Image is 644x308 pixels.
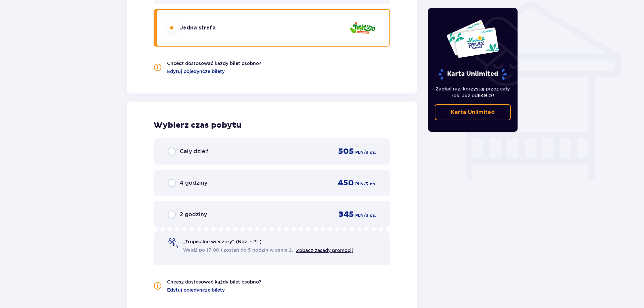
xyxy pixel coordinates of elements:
[180,179,207,187] span: 4 godziny
[167,279,261,285] p: Chcesz dostosować każdy bilet osobno?
[296,248,353,253] a: Zobacz zasady promocji
[438,68,507,80] p: Karta Unlimited
[167,287,225,293] a: Edytuj pojedyncze bilety
[364,212,376,219] span: / 3 os.
[180,211,207,218] span: 2 godziny
[180,148,209,155] span: Cały dzień
[338,178,354,188] span: 450
[355,212,364,219] span: PLN
[435,85,511,99] p: Zapłać raz, korzystaj przez cały rok. Już od !
[349,18,376,38] img: Jamango
[183,247,293,253] span: Wejdź po 17:00 i zostań do 5 godzin w cenie 2.
[183,238,263,245] span: „Tropikalne wieczory" (Ndz. - Pt.):
[338,146,354,157] span: 505
[446,19,499,58] img: Dwie karty całoroczne do Suntago z napisem 'UNLIMITED RELAX', na białym tle z tropikalnymi liśćmi...
[167,68,225,75] a: Edytuj pojedyncze bilety
[355,149,364,156] span: PLN
[364,181,376,187] span: / 3 os.
[154,120,390,130] h2: Wybierz czas pobytu
[435,104,511,120] a: Karta Unlimited
[355,181,364,187] span: PLN
[451,109,495,116] p: Karta Unlimited
[478,93,493,98] span: 649 zł
[180,24,216,32] span: Jedna strefa
[338,209,354,220] span: 345
[364,149,376,156] span: / 3 os.
[167,60,261,67] p: Chcesz dostosować każdy bilet osobno?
